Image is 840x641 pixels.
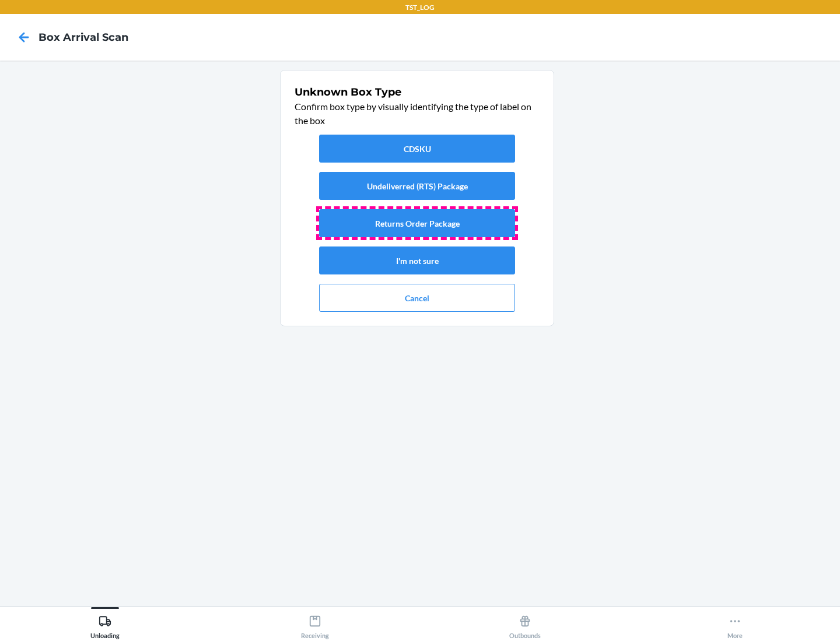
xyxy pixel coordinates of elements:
[319,209,515,237] button: Returns Order Package
[319,135,515,163] button: CDSKU
[301,610,329,639] div: Receiving
[210,607,420,639] button: Receiving
[319,172,515,200] button: Undeliverred (RTS) Package
[630,607,840,639] button: More
[727,610,743,639] div: More
[509,610,541,639] div: Outbounds
[90,610,120,639] div: Unloading
[420,607,630,639] button: Outbounds
[319,284,515,312] button: Cancel
[295,84,540,100] h1: Unknown Box Type
[295,100,540,128] p: Confirm box type by visually identifying the type of label on the box
[319,246,515,274] button: I'm not sure
[405,2,435,13] p: TST_LOG
[38,30,128,45] h4: Box Arrival Scan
